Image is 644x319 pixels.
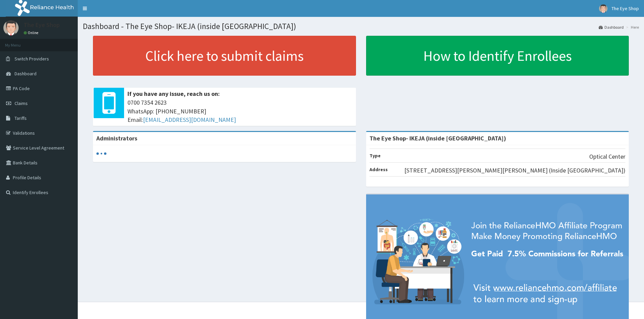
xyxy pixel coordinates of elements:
a: Click here to submit claims [93,36,356,76]
strong: The Eye Shop- IKEJA (inside [GEOGRAPHIC_DATA]) [369,134,506,142]
b: Address [369,166,388,172]
span: Claims [15,100,28,106]
img: User Image [3,20,19,35]
span: Dashboard [15,71,37,77]
img: User Image [599,4,607,13]
p: The Eye Shop [24,22,60,28]
span: Switch Providers [15,56,49,62]
a: Online [24,30,40,35]
svg: audio-loading [96,149,106,159]
b: Administrators [96,134,137,142]
span: The Eye Shop [612,5,639,11]
a: [EMAIL_ADDRESS][DOMAIN_NAME] [143,116,236,124]
b: If you have any issue, reach us on: [127,90,220,98]
b: Type [369,153,381,159]
span: 0700 7354 2623 WhatsApp: [PHONE_NUMBER] Email: [127,98,353,124]
li: Here [624,24,639,30]
a: How to Identify Enrollees [366,36,629,76]
p: [STREET_ADDRESS][PERSON_NAME][PERSON_NAME] (Inside [GEOGRAPHIC_DATA]) [404,166,625,175]
span: Tariffs [15,115,27,121]
h1: Dashboard - The Eye Shop- IKEJA (inside [GEOGRAPHIC_DATA]) [83,22,639,31]
p: Optical Center [589,152,625,161]
a: Dashboard [599,24,624,30]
